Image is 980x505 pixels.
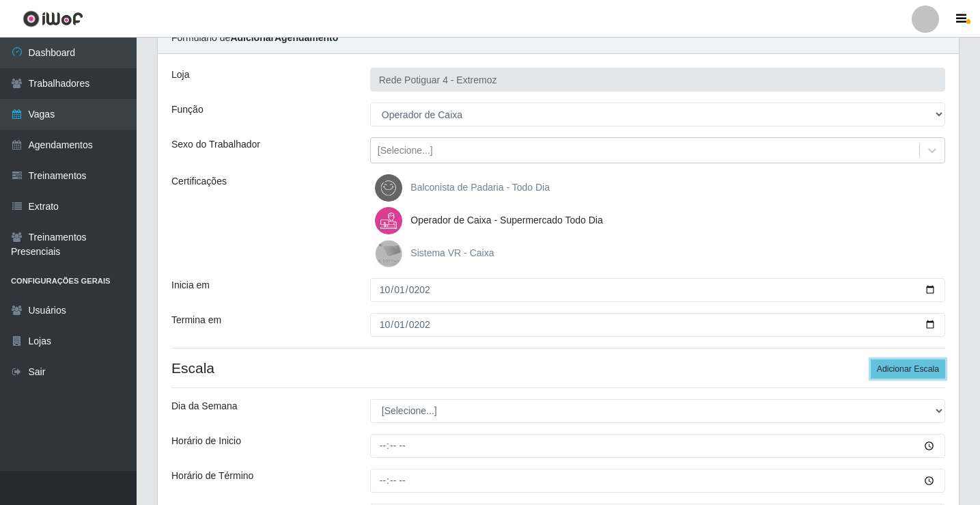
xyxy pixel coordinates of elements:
label: Termina em [171,313,221,327]
label: Sexo do Trabalhador [171,137,260,152]
img: CoreUI Logo [23,10,83,27]
label: Inicia em [171,278,210,292]
span: Balconista de Padaria - Todo Dia [410,182,550,193]
label: Certificações [171,174,227,189]
span: Sistema VR - Caixa [410,247,494,258]
input: 00/00/0000 [370,278,945,302]
input: 00/00/0000 [370,313,945,337]
img: Operador de Caixa - Supermercado Todo Dia [375,207,408,234]
label: Horário de Término [171,469,253,483]
span: Operador de Caixa - Supermercado Todo Dia [410,215,602,226]
label: Horário de Inicio [171,434,241,448]
input: 00:00 [370,469,945,493]
img: Balconista de Padaria - Todo Dia [375,174,408,202]
label: Função [171,103,204,117]
img: Sistema VR - Caixa [375,240,408,267]
button: Adicionar Escala [871,359,945,379]
input: 00:00 [370,434,945,458]
strong: Adicionar Agendamento [230,32,338,43]
div: [Selecione...] [378,144,433,158]
label: Loja [171,68,189,82]
label: Dia da Semana [171,399,238,413]
div: Formulário de [158,23,959,54]
h4: Escala [171,359,945,377]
